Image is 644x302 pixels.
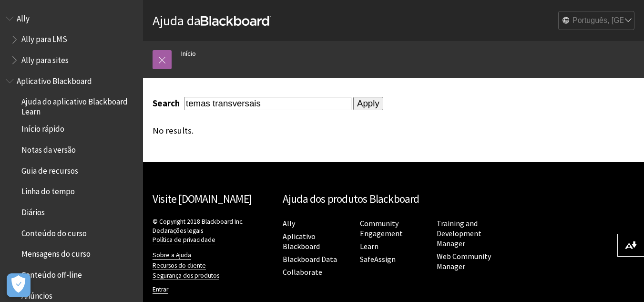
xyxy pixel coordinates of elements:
[283,267,322,277] a: Collaborate
[283,231,320,251] a: Aplicativo Blackboard
[153,261,206,270] a: Recursos do cliente
[360,254,396,264] a: SafeAssign
[153,12,271,29] a: Ajuda daBlackboard
[21,184,75,197] span: Linha do tempo
[283,254,337,264] a: Blackboard Data
[153,236,215,244] a: Política de privacidade
[153,227,203,235] a: Declarações legais
[360,241,378,251] a: Learn
[360,219,403,239] a: Community Engagement
[283,191,505,208] h2: Ajuda dos produtos Blackboard
[153,251,191,260] a: Sobre a Ajuda
[17,10,30,23] span: Ally
[6,10,137,68] nav: Book outline for Anthology Ally Help
[21,94,136,116] span: Ajuda do aplicativo Blackboard Learn
[21,52,69,65] span: Ally para sites
[21,267,82,280] span: Conteúdo off-line
[437,251,491,271] a: Web Community Manager
[153,98,182,109] label: Search
[153,125,493,136] div: No results.
[153,271,219,280] a: Segurança dos produtos
[181,48,196,60] a: Início
[21,225,87,238] span: Conteúdo do curso
[21,142,76,155] span: Notas da versão
[21,288,52,301] span: Anúncios
[283,219,295,229] a: Ally
[17,73,92,86] span: Aplicativo Blackboard
[21,163,78,176] span: Guia de recursos
[437,219,481,249] a: Training and Development Manager
[21,204,45,217] span: Diários
[153,192,252,206] a: Visite [DOMAIN_NAME]
[7,273,31,297] button: Open Preferences
[559,11,635,31] select: Site Language Selector
[21,246,91,259] span: Mensagens do curso
[353,97,383,110] input: Apply
[201,16,271,26] strong: Blackboard
[153,217,273,244] p: © Copyright 2018 Blackboard Inc.
[21,31,67,44] span: Ally para LMS
[21,121,64,134] span: Início rápido
[153,285,168,294] a: Entrar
